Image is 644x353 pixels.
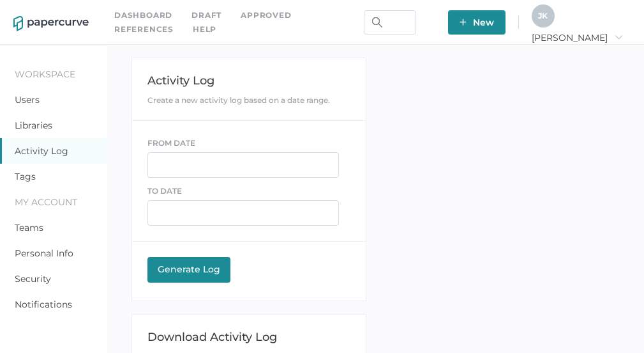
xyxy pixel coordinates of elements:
a: Teams [15,222,43,233]
div: Create a new activity log based on a date range. [147,95,350,105]
a: Notifications [15,299,72,310]
img: search.bf03fe8b.svg [372,17,382,27]
span: New [460,10,494,35]
a: Draft [191,8,221,22]
a: Security [15,273,51,285]
span: [PERSON_NAME] [532,32,623,43]
div: Activity Log [147,74,350,88]
a: Approved [241,8,291,22]
a: Libraries [15,120,52,131]
a: Dashboard [114,8,172,22]
input: Search Workspace [364,10,416,35]
i: arrow_right [614,33,623,42]
a: Personal Info [15,247,73,259]
div: Download Activity Log [147,330,350,344]
a: Users [15,94,40,106]
div: help [193,22,216,36]
span: TO DATE [147,186,182,196]
button: Generate Log [147,257,230,283]
a: Activity Log [15,145,68,157]
a: Tags [15,171,36,182]
img: papercurve-logo-colour.7244d18c.svg [13,16,89,31]
span: FROM DATE [147,138,195,148]
button: New [448,10,505,35]
div: Generate Log [154,263,224,275]
span: J K [538,11,548,20]
a: References [114,22,174,36]
img: plus-white.e19ec114.svg [460,19,467,26]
